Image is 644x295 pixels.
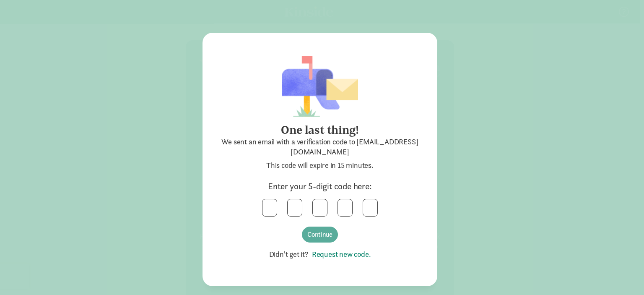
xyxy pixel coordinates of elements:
[219,180,421,192] div: Enter your 5-digit code here:
[219,160,421,170] p: This code will expire in 15 minutes.
[219,249,421,259] p: Didn't get it?
[219,137,421,157] p: We sent an email with a verification code to [EMAIL_ADDRESS][DOMAIN_NAME]
[309,249,371,259] a: Request new code.
[219,123,421,137] div: One last thing!
[302,227,338,243] button: Continue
